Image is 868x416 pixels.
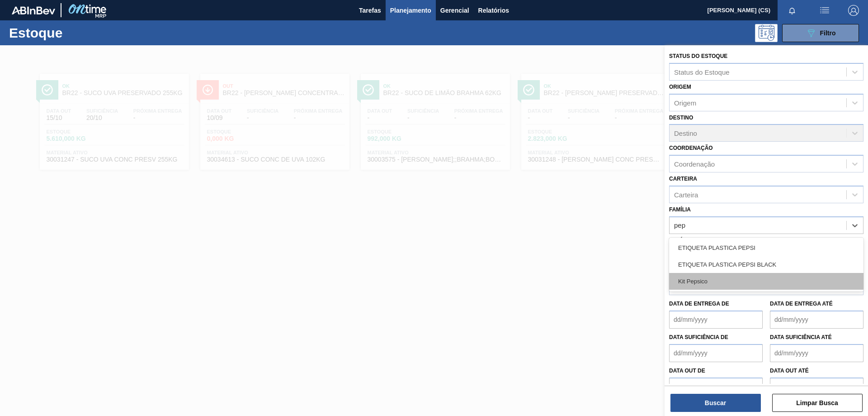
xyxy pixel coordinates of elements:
[819,5,830,16] img: userActions
[669,378,763,396] input: dd/mm/yyyy
[674,99,696,106] div: Origem
[669,344,763,362] input: dd/mm/yyyy
[669,368,705,374] label: Data out de
[770,378,863,396] input: dd/mm/yyyy
[669,239,863,256] div: ETIQUETA PLASTICA PEPSI
[669,115,693,121] label: Destino
[770,301,833,307] label: Data de Entrega até
[674,160,715,168] div: Coordenação
[9,28,144,38] h1: Estoque
[669,145,713,151] label: Coordenação
[848,5,859,16] img: Logout
[674,68,730,76] div: Status do Estoque
[359,5,381,16] span: Tarefas
[755,24,778,42] div: Pogramando: nenhum usuário selecionado
[770,311,863,329] input: dd/mm/yyyy
[674,191,698,198] div: Carteira
[669,334,728,340] label: Data suficiência de
[669,206,691,213] label: Família
[782,24,859,42] button: Filtro
[669,273,863,290] div: Kit Pepsico
[669,84,691,90] label: Origem
[440,5,469,16] span: Gerencial
[669,256,863,273] div: ETIQUETA PLASTICA PEPSI BLACK
[669,176,697,182] label: Carteira
[770,334,832,340] label: Data suficiência até
[669,53,727,59] label: Status do Estoque
[478,5,509,16] span: Relatórios
[770,344,863,362] input: dd/mm/yyyy
[390,5,431,16] span: Planejamento
[669,311,763,329] input: dd/mm/yyyy
[778,4,807,17] button: Notificações
[770,368,809,374] label: Data out até
[669,237,722,244] label: Família Rotulada
[669,301,729,307] label: Data de Entrega de
[12,6,55,14] img: TNhmsLtSVTkK8tSr43FrP2fwEKptu5GPRR3wAAAABJRU5ErkJggg==
[820,29,836,37] span: Filtro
